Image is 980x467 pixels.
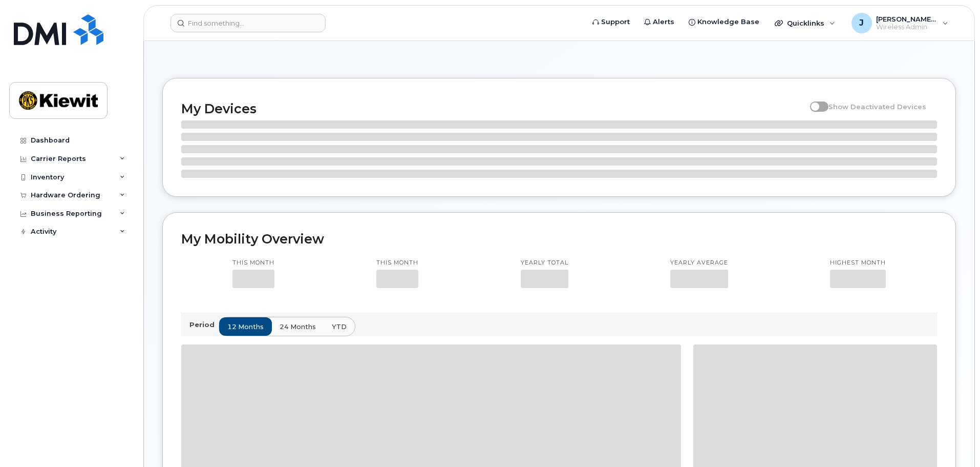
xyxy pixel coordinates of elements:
[521,259,568,267] p: Yearly total
[670,259,728,267] p: Yearly average
[232,259,274,267] p: This month
[828,103,926,111] span: Show Deactivated Devices
[332,322,347,332] span: YTD
[830,259,886,267] p: Highest month
[189,320,219,330] p: Period
[181,101,805,116] h2: My Devices
[810,97,818,105] input: Show Deactivated Devices
[280,322,316,332] span: 24 months
[376,259,418,267] p: This month
[181,231,937,247] h2: My Mobility Overview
